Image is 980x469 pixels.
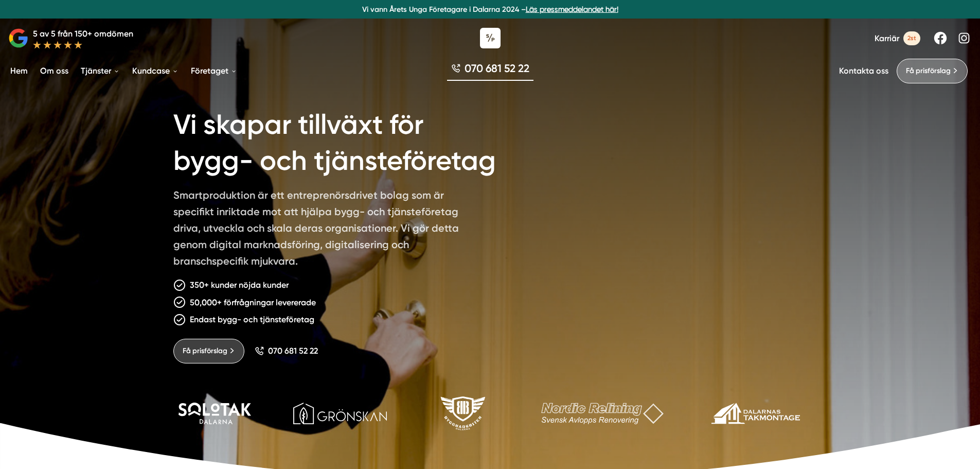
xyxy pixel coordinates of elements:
[190,279,289,291] p: 350+ kunder nöjda kunder
[255,346,318,356] a: 070 681 52 22
[839,66,888,76] a: Kontakta oss
[465,61,529,76] span: 070 681 52 22
[447,61,533,81] a: 070 681 52 22
[130,58,181,84] a: Kundcase
[906,65,951,77] span: Få prisförslag
[173,95,533,187] h1: Vi skapar tillväxt för bygg- och tjänsteföretag
[897,59,968,83] a: Få prisförslag
[189,58,239,84] a: Företaget
[4,4,976,14] p: Vi vann Årets Unga Företagare i Dalarna 2024 –
[33,27,133,40] p: 5 av 5 från 150+ omdömen
[903,31,920,45] span: 2st
[526,5,618,13] a: Läs pressmeddelandet här!
[79,58,122,84] a: Tjänster
[268,346,318,356] span: 070 681 52 22
[875,33,899,43] span: Karriär
[38,58,70,84] a: Om oss
[183,345,227,357] span: Få prisförslag
[8,58,30,84] a: Hem
[173,187,470,273] p: Smartproduktion är ett entreprenörsdrivet bolag som är specifikt inriktade mot att hjälpa bygg- o...
[190,313,314,326] p: Endast bygg- och tjänsteföretag
[173,339,244,363] a: Få prisförslag
[190,296,316,309] p: 50,000+ förfrågningar levererade
[875,31,920,45] a: Karriär 2st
